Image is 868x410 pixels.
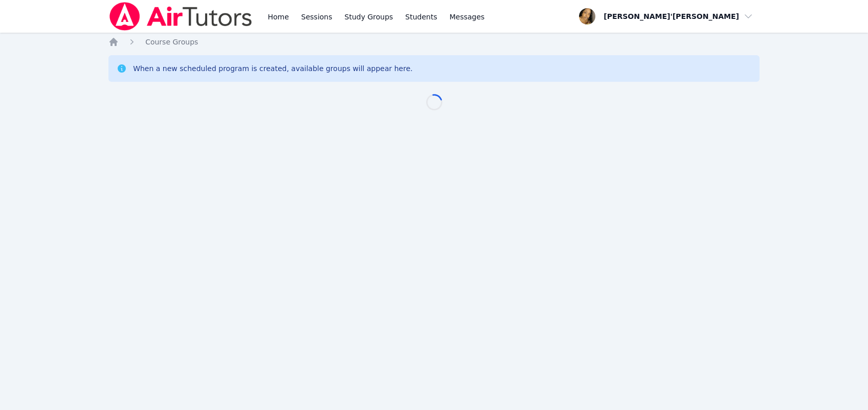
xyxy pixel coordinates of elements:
[145,38,198,46] span: Course Groups
[145,37,198,47] a: Course Groups
[450,12,485,22] span: Messages
[133,63,413,74] div: When a new scheduled program is created, available groups will appear here.
[108,37,760,47] nav: Breadcrumb
[108,2,253,31] img: Air Tutors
